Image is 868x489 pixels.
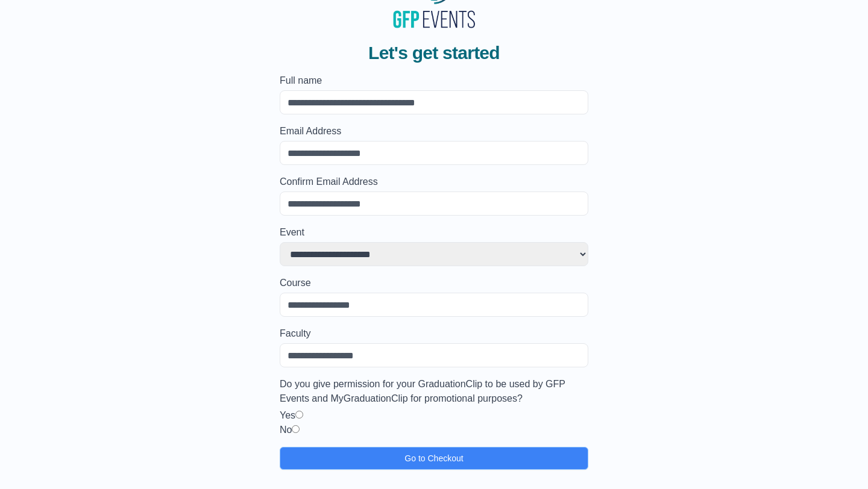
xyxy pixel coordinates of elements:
[280,377,588,406] label: Do you give permission for your GraduationClip to be used by GFP Events and MyGraduationClip for ...
[280,124,588,139] label: Email Address
[368,42,500,64] span: Let's get started
[280,276,588,290] label: Course
[280,447,588,470] button: Go to Checkout
[280,175,588,189] label: Confirm Email Address
[280,326,588,341] label: Faculty
[280,410,295,420] label: Yes
[280,425,292,435] label: No
[280,73,588,88] label: Full name
[280,225,588,240] label: Event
